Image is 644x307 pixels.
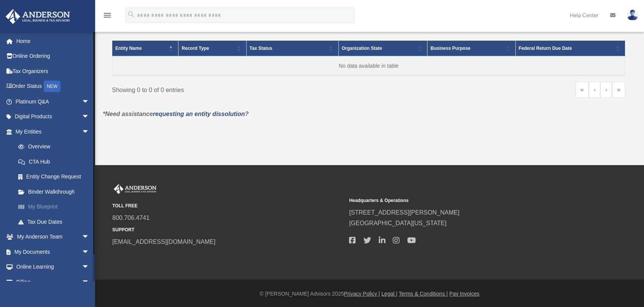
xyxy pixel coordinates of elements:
[182,46,209,51] span: Record Type
[82,259,97,275] span: arrow_drop_down
[103,13,112,20] a: menu
[5,49,101,64] a: Online Ordering
[250,46,273,51] span: Tax Status
[115,46,142,51] span: Entity Name
[589,82,601,98] a: Previous
[82,274,97,290] span: arrow_drop_down
[3,9,72,24] img: Anderson Advisors Platinum Portal
[112,202,344,210] small: TOLL FREE
[5,244,101,259] a: My Documentsarrow_drop_down
[519,46,572,51] span: Federal Return Due Date
[427,41,515,57] th: Business Purpose: Activate to sort
[575,82,589,98] a: First
[5,229,101,245] a: My Anderson Teamarrow_drop_down
[449,291,479,297] a: Pay Invoices
[127,10,135,19] i: search
[11,199,101,215] a: My Blueprint
[515,41,625,57] th: Federal Return Due Date: Activate to sort
[338,41,427,57] th: Organization State: Activate to sort
[112,56,625,75] td: No data available in table
[95,289,644,299] div: © [PERSON_NAME] Advisors 2025
[5,124,101,139] a: My Entitiesarrow_drop_down
[11,184,101,199] a: Binder Walkthrough
[82,94,97,110] span: arrow_drop_down
[5,79,101,94] a: Order StatusNEW
[5,109,101,124] a: Digital Productsarrow_drop_down
[112,215,150,221] a: 800.706.4741
[11,139,97,154] a: Overview
[5,259,101,275] a: Online Learningarrow_drop_down
[5,33,101,49] a: Home
[342,46,382,51] span: Organization State
[112,184,158,194] img: Anderson Advisors Platinum Portal
[179,41,246,57] th: Record Type: Activate to sort
[11,214,101,229] a: Tax Due Dates
[600,82,612,98] a: Next
[344,291,380,297] a: Privacy Policy |
[103,11,112,20] i: menu
[11,169,101,185] a: Entity Change Request
[11,154,101,169] a: CTA Hub
[612,82,625,98] a: Last
[381,291,397,297] a: Legal |
[82,109,97,125] span: arrow_drop_down
[82,124,97,140] span: arrow_drop_down
[112,82,363,95] div: Showing 0 to 0 of 0 entries
[430,46,470,51] span: Business Purpose
[349,209,459,216] a: [STREET_ADDRESS][PERSON_NAME]
[82,229,97,245] span: arrow_drop_down
[82,244,97,260] span: arrow_drop_down
[349,220,446,226] a: [GEOGRAPHIC_DATA][US_STATE]
[349,197,580,205] small: Headquarters & Operations
[44,81,61,92] div: NEW
[112,41,179,57] th: Entity Name: Activate to invert sorting
[112,239,215,245] a: [EMAIL_ADDRESS][DOMAIN_NAME]
[103,111,249,117] em: *Need assistance ?
[112,226,344,234] small: SUPPORT
[153,111,245,117] a: requesting an entity dissolution
[5,64,101,79] a: Tax Organizers
[246,41,338,57] th: Tax Status: Activate to sort
[5,274,101,290] a: Billingarrow_drop_down
[399,291,448,297] a: Terms & Conditions |
[5,94,101,109] a: Platinum Q&Aarrow_drop_down
[627,10,638,21] img: User Pic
